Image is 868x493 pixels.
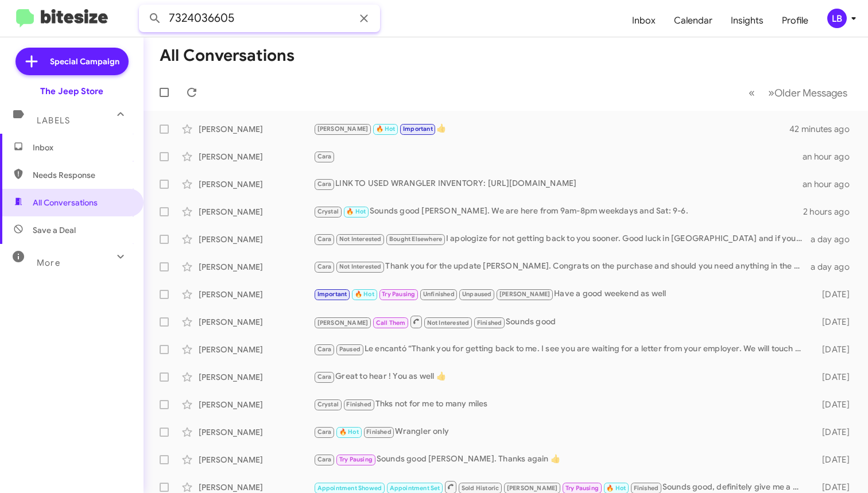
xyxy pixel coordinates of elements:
[37,258,60,268] span: More
[808,234,859,245] div: a day ago
[50,56,119,67] span: Special Campaign
[339,346,361,353] span: Paused
[808,426,859,438] div: [DATE]
[808,261,859,273] div: a day ago
[742,81,762,104] button: Previous
[749,86,755,100] span: «
[313,453,808,466] div: Sounds good [PERSON_NAME]. Thanks again 👍
[808,399,859,410] div: [DATE]
[313,370,808,383] div: Great to hear ! You as well 👍
[317,180,332,188] span: Cara
[477,319,502,327] span: Finished
[317,263,332,270] span: Cara
[33,224,76,236] span: Save a Deal
[790,123,859,135] div: 42 minutes ago
[817,9,855,28] button: LB
[33,197,98,208] span: All Conversations
[346,208,366,215] span: 🔥 Hot
[317,428,332,436] span: Cara
[499,290,551,298] span: [PERSON_NAME]
[40,86,103,97] div: The Jeep Store
[355,290,374,298] span: 🔥 Hot
[389,235,442,243] span: Bought Elsewhere
[37,115,70,126] span: Labels
[199,399,313,410] div: [PERSON_NAME]
[803,178,859,190] div: an hour ago
[808,344,859,355] div: [DATE]
[199,289,313,300] div: [PERSON_NAME]
[339,456,373,463] span: Try Pausing
[803,206,859,218] div: 2 hours ago
[382,290,415,298] span: Try Pausing
[313,205,803,218] div: Sounds good [PERSON_NAME]. We are here from 9am-8pm weekdays and Sat: 9-6.
[317,373,332,381] span: Cara
[313,232,808,246] div: I apologize for not getting back to you sooner. Good luck in [GEOGRAPHIC_DATA] and if you don't e...
[317,125,369,133] span: [PERSON_NAME]
[722,4,773,37] a: Insights
[199,482,313,493] div: [PERSON_NAME]
[313,288,808,301] div: Have a good weekend as well
[317,319,369,327] span: [PERSON_NAME]
[761,81,854,104] button: Next
[199,261,313,273] div: [PERSON_NAME]
[768,86,774,100] span: »
[346,401,371,408] span: Finished
[317,153,332,160] span: Cara
[366,428,392,436] span: Finished
[317,484,382,492] span: Appointment Showed
[339,263,382,270] span: Not Interested
[199,426,313,438] div: [PERSON_NAME]
[317,290,347,298] span: Important
[15,48,129,75] a: Special Campaign
[199,454,313,465] div: [PERSON_NAME]
[339,428,359,436] span: 🔥 Hot
[317,401,339,408] span: Crystal
[462,290,492,298] span: Unpaused
[774,87,847,99] span: Older Messages
[313,122,790,135] div: 👍
[507,484,558,492] span: [PERSON_NAME]
[160,46,294,65] h1: All Conversations
[317,235,332,243] span: Cara
[427,319,470,327] span: Not Interested
[808,316,859,328] div: [DATE]
[827,9,847,28] div: LB
[376,319,406,327] span: Call Them
[808,482,859,493] div: [DATE]
[623,4,665,37] a: Inbox
[199,316,313,328] div: [PERSON_NAME]
[773,4,817,37] a: Profile
[317,208,339,215] span: Crystal
[390,484,440,492] span: Appointment Set
[803,151,859,162] div: an hour ago
[199,123,313,135] div: [PERSON_NAME]
[313,398,808,411] div: Thks not for me to many miles
[313,177,803,191] div: LINK TO USED WRANGLER INVENTORY: [URL][DOMAIN_NAME]
[606,484,626,492] span: 🔥 Hot
[808,454,859,465] div: [DATE]
[33,142,130,153] span: Inbox
[199,371,313,383] div: [PERSON_NAME]
[665,4,722,37] a: Calendar
[376,125,396,133] span: 🔥 Hot
[199,178,313,190] div: [PERSON_NAME]
[339,235,382,243] span: Not Interested
[317,346,332,353] span: Cara
[313,343,808,356] div: Le encantó “Thank you for getting back to me. I see you are waiting for a letter from your employ...
[462,484,499,492] span: Sold Historic
[565,484,599,492] span: Try Pausing
[199,344,313,355] div: [PERSON_NAME]
[808,289,859,300] div: [DATE]
[33,169,130,181] span: Needs Response
[199,151,313,162] div: [PERSON_NAME]
[313,425,808,438] div: Wrangler only
[313,260,808,273] div: Thank you for the update [PERSON_NAME]. Congrats on the purchase and should you need anything in ...
[742,81,854,104] nav: Page navigation example
[313,315,808,329] div: Sounds good
[199,206,313,218] div: [PERSON_NAME]
[423,290,455,298] span: Unfinished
